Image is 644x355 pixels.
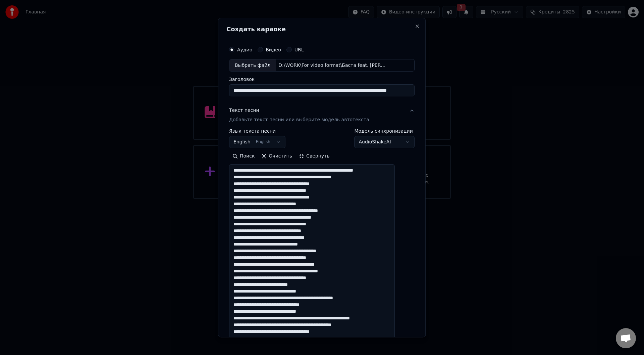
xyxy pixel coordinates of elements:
[229,107,259,114] div: Текст песни
[258,151,296,162] button: Очистить
[229,77,415,82] label: Заголовок
[296,151,333,162] button: Свернуть
[229,117,369,124] p: Добавьте текст песни или выберите модель автотекста
[229,151,258,162] button: Поиск
[355,129,415,134] label: Модель синхронизации
[237,47,252,52] label: Аудио
[276,62,390,69] div: D:\WORK\For video format\Баста feat. [PERSON_NAME] and Navai Где ты Теперь и с кем\Баста feat. Ha...
[229,59,276,72] div: Выбрать файл
[229,129,285,134] label: Язык текста песни
[294,47,304,52] label: URL
[266,47,281,52] label: Видео
[226,26,417,32] h2: Создать караоке
[229,102,415,129] button: Текст песниДобавьте текст песни или выберите модель автотекста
